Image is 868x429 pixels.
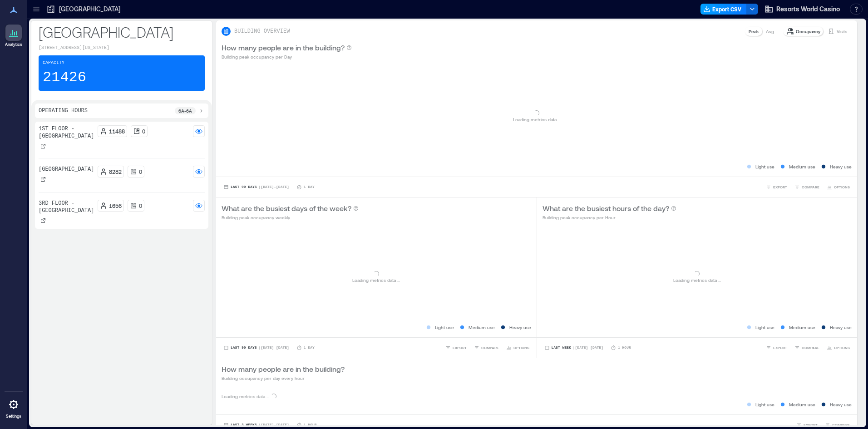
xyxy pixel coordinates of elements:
p: Avg [766,28,774,35]
p: Analytics [5,42,22,47]
p: Capacity [43,59,64,67]
p: [GEOGRAPHIC_DATA] [39,166,94,173]
p: 11488 [109,128,125,135]
p: Loading metrics data ... [513,116,561,123]
button: COMPARE [793,182,821,192]
p: Building peak occupancy weekly [222,214,359,221]
p: 3rd Floor - [GEOGRAPHIC_DATA] [39,200,94,214]
p: How many people are in the building? [222,364,345,375]
p: Medium use [789,163,815,170]
button: OPTIONS [825,343,852,352]
button: Last 90 Days |[DATE]-[DATE] [222,343,291,352]
p: Occupancy [796,28,820,35]
p: BUILDING OVERVIEW [234,28,290,35]
p: 0 [142,128,145,135]
p: 8282 [109,168,122,175]
p: Medium use [469,324,495,331]
button: Last 90 Days |[DATE]-[DATE] [222,182,291,192]
a: Analytics [2,22,25,50]
p: [STREET_ADDRESS][US_STATE] [39,44,205,52]
p: Heavy use [830,324,852,331]
p: Peak [749,28,759,35]
button: EXPORT [444,343,469,352]
span: COMPARE [802,184,819,190]
span: EXPORT [804,422,818,428]
p: Building peak occupancy per Day [222,53,352,60]
p: Light use [755,324,774,331]
p: Light use [435,324,454,331]
span: EXPORT [773,184,787,190]
span: COMPARE [481,345,499,350]
button: Export CSV [700,4,747,15]
p: 1 Hour [304,422,317,428]
p: Light use [755,401,774,408]
button: COMPARE [793,343,821,352]
p: Medium use [789,324,815,331]
span: OPTIONS [834,345,850,350]
p: 6a - 6a [178,107,192,114]
p: Heavy use [830,163,852,170]
p: Building occupancy per day every hour [222,375,345,382]
button: EXPORT [764,182,789,192]
p: Light use [755,163,774,170]
p: 21426 [43,69,86,87]
p: Heavy use [830,401,852,408]
p: 1 Day [304,184,315,190]
p: Operating Hours [39,107,88,114]
p: Building peak occupancy per Hour [542,214,676,221]
p: 0 [139,168,142,175]
span: EXPORT [453,345,467,350]
a: Settings [3,394,25,422]
span: OPTIONS [834,184,850,190]
p: Loading metrics data ... [352,276,400,284]
button: COMPARE [472,343,501,352]
p: Medium use [789,401,815,408]
p: Heavy use [509,324,531,331]
button: EXPORT [764,343,789,352]
p: Visits [837,28,847,35]
span: COMPARE [802,345,819,350]
p: [GEOGRAPHIC_DATA] [59,5,120,14]
p: Loading metrics data ... [222,393,269,400]
p: What are the busiest hours of the day? [542,203,669,214]
span: EXPORT [773,345,787,350]
span: Resorts World Casino [776,5,840,14]
p: 1 Day [304,345,315,350]
button: Last Week |[DATE]-[DATE] [542,343,605,352]
span: OPTIONS [513,345,529,350]
p: 1656 [109,202,122,209]
p: 1st Floor - [GEOGRAPHIC_DATA] [39,125,94,140]
button: OPTIONS [825,182,852,192]
p: How many people are in the building? [222,42,345,53]
span: COMPARE [832,422,850,428]
p: What are the busiest days of the week? [222,203,351,214]
p: [GEOGRAPHIC_DATA] [39,23,205,41]
p: 0 [139,202,142,209]
p: Settings [6,414,21,419]
p: 1 Hour [618,345,631,350]
button: OPTIONS [504,343,531,352]
button: Resorts World Casino [762,2,843,16]
p: Loading metrics data ... [673,276,721,284]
